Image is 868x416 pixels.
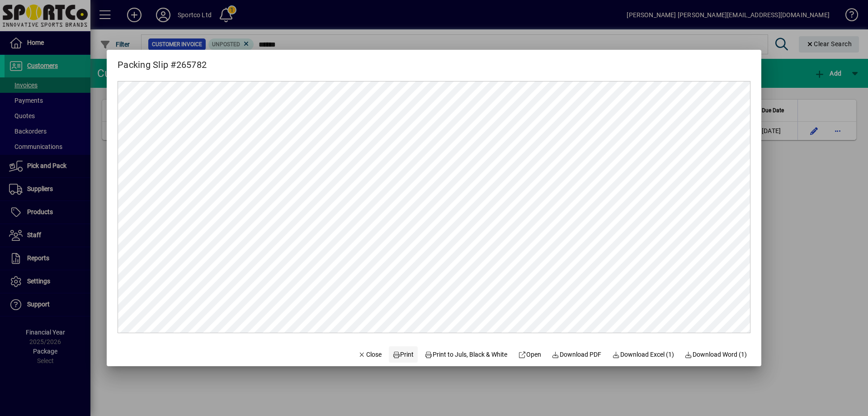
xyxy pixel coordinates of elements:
span: Print [392,350,414,359]
span: Print to Juls, Black & White [425,350,508,359]
button: Close [354,346,385,363]
span: Download Excel (1) [612,350,674,359]
button: Download Word (1) [681,346,751,363]
button: Download Excel (1) [609,346,678,363]
a: Open [514,346,545,363]
span: Open [518,350,541,359]
a: Download PDF [548,346,605,363]
span: Download Word (1) [685,350,747,359]
span: Download PDF [552,350,602,359]
button: Print [389,346,418,363]
button: Print to Juls, Black & White [421,346,511,363]
h2: Packing Slip #265782 [107,50,217,72]
span: Close [358,350,382,359]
